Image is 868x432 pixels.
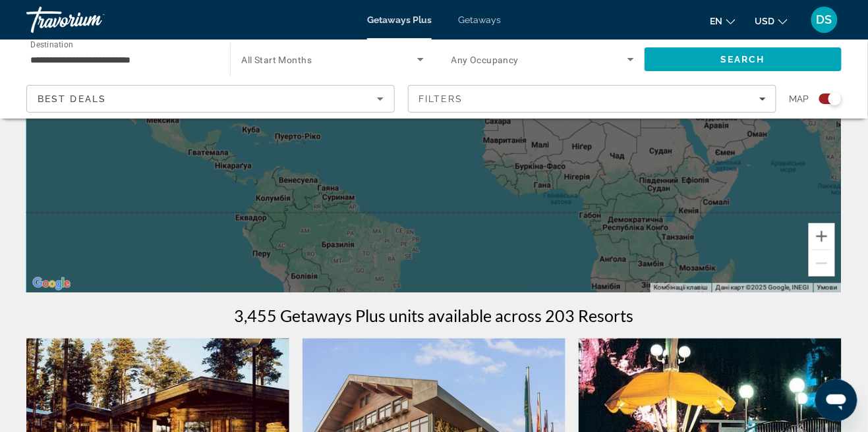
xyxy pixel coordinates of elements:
button: Search [645,47,842,71]
button: Збільшити [809,223,835,250]
button: Change currency [755,11,788,30]
span: Destination [30,40,73,49]
mat-select: Sort by [38,91,384,107]
img: Google [30,275,73,292]
input: Select destination [30,52,213,68]
a: Getaways Plus [367,14,432,25]
h1: 3,455 Getaways Plus units available across 203 Resorts [235,306,634,325]
span: Best Deals [38,94,106,104]
span: Filters [419,94,463,104]
a: Умови (відкривається в новій вкладці) [817,284,838,291]
span: USD [755,16,775,26]
button: User Menu [807,6,842,34]
a: Getaways [458,14,501,25]
span: DS [817,13,832,26]
span: Map [790,90,809,108]
span: Any Occupancy [451,55,519,65]
button: Filters [408,85,776,113]
a: Відкрити цю область на Картах Google (відкриється нове вікно) [30,275,73,292]
button: Комбінації клавіш [654,283,708,292]
span: en [710,16,723,26]
button: Change language [710,11,736,30]
span: Search [721,54,766,65]
button: Зменшити [809,250,835,277]
iframe: Кнопка для запуску вікна повідомлень [815,379,857,421]
span: Дані карт ©2025 Google, INEGI [716,284,809,291]
a: Travorium [26,3,158,37]
span: All Start Months [241,55,312,65]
